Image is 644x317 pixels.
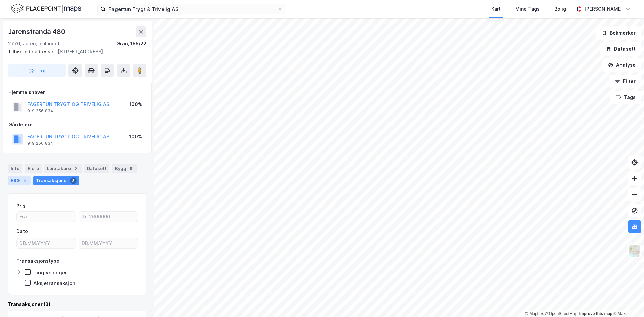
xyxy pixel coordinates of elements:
div: ESG [8,176,31,185]
div: 5 [128,165,134,172]
div: Transaksjonstype [16,257,59,265]
div: Tinglysninger [33,269,67,276]
div: [STREET_ADDRESS] [8,48,141,56]
button: Tag [8,64,66,77]
div: Aksjetransaksjon [33,280,75,286]
div: Transaksjoner (3) [8,300,146,308]
input: Søk på adresse, matrikkel, gårdeiere, leietakere eller personer [106,4,277,14]
div: Bolig [554,5,566,13]
img: Z [628,244,641,257]
div: 2 [72,165,79,172]
div: Kontrollprogram for chat [610,285,644,317]
div: Eiere [25,164,42,173]
div: [PERSON_NAME] [584,5,623,13]
span: Tilhørende adresser: [8,49,58,54]
div: Mine Tags [515,5,540,13]
div: 100% [129,133,142,141]
a: Improve this map [579,311,612,316]
button: Tags [610,91,641,104]
div: Gårdeiere [8,121,146,129]
input: DD.MM.YYYY [79,238,138,248]
div: Kart [491,5,501,13]
a: OpenStreetMap [545,311,578,316]
button: Datasett [600,42,641,56]
a: Mapbox [525,311,544,316]
div: 100% [129,100,142,108]
div: Datasett [84,164,109,173]
div: Jarenstranda 480 [8,26,67,37]
iframe: Chat Widget [610,285,644,317]
div: Hjemmelshaver [8,88,146,96]
div: Dato [16,227,28,235]
div: 2770, Jaren, Innlandet [8,40,60,48]
div: Pris [16,202,26,210]
div: Transaksjoner [33,176,79,185]
div: 3 [70,177,77,184]
div: 919 256 834 [27,141,53,146]
button: Analyse [602,58,641,72]
div: Info [8,164,22,173]
img: logo.f888ab2527a4732fd821a326f86c7f29.svg [11,3,81,15]
button: Filter [609,75,641,88]
div: 919 256 834 [27,108,53,114]
div: Bygg [112,164,137,173]
input: Til 2600000 [79,212,138,222]
button: Bokmerker [596,26,641,40]
div: Leietakere [44,164,82,173]
input: Fra [17,212,76,222]
div: 4 [21,177,28,184]
div: Gran, 155/22 [116,40,146,48]
input: DD.MM.YYYY [17,238,76,248]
